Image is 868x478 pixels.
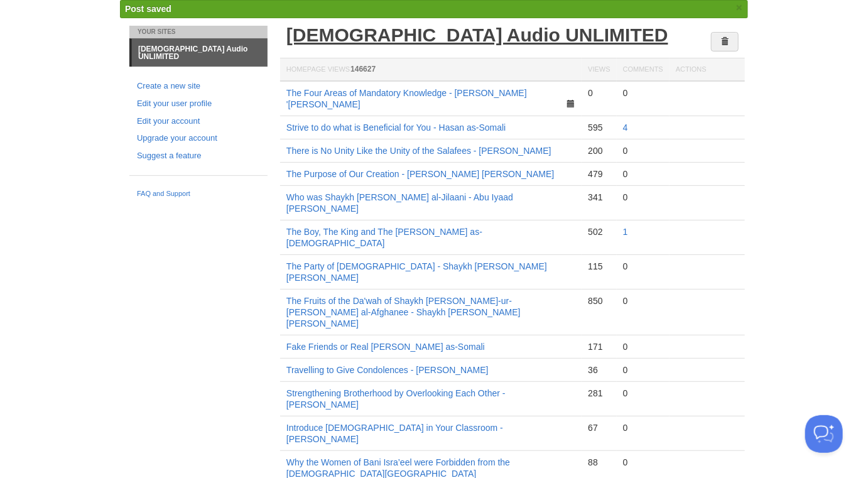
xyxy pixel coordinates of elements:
[286,261,547,283] a: The Party of [DEMOGRAPHIC_DATA] - Shaykh [PERSON_NAME] [PERSON_NAME]
[588,261,610,272] div: 115
[132,39,268,67] a: [DEMOGRAPHIC_DATA] Audio UNLIMITED
[286,169,554,179] a: The Purpose of Our Creation - [PERSON_NAME] [PERSON_NAME]
[670,58,745,82] th: Actions
[286,388,506,410] a: Strengthening Brotherhood by Overlooking Each Other - [PERSON_NAME]
[286,365,489,375] a: Travelling to Give Condolences - [PERSON_NAME]
[623,364,663,376] div: 0
[623,261,663,272] div: 0
[623,422,663,433] div: 0
[280,58,582,82] th: Homepage Views
[588,87,610,99] div: 0
[588,226,610,237] div: 502
[623,145,663,156] div: 0
[588,122,610,133] div: 595
[623,122,628,133] a: 4
[588,422,610,433] div: 67
[623,192,663,203] div: 0
[617,58,670,82] th: Comments
[623,457,663,468] div: 0
[286,146,551,156] a: There is No Unity Like the Unity of the Salafees - [PERSON_NAME]
[588,168,610,180] div: 479
[582,58,616,82] th: Views
[137,115,260,128] a: Edit your account
[623,388,663,399] div: 0
[286,88,527,109] a: The Four Areas of Mandatory Knowledge - [PERSON_NAME] '[PERSON_NAME]
[623,87,663,99] div: 0
[623,341,663,352] div: 0
[588,192,610,203] div: 341
[350,65,376,73] span: 146627
[286,296,521,329] a: The Fruits of the Da'wah of Shaykh [PERSON_NAME]-ur-[PERSON_NAME] al-Afghanee - Shaykh [PERSON_NA...
[588,457,610,468] div: 88
[286,122,506,133] a: Strive to do what is Beneficial for You - Hasan as-Somali
[286,423,503,444] a: Introduce [DEMOGRAPHIC_DATA] in Your Classroom - [PERSON_NAME]
[137,149,260,163] a: Suggest a feature
[137,80,260,93] a: Create a new site
[588,341,610,352] div: 171
[623,227,628,237] a: 1
[588,295,610,307] div: 850
[623,295,663,307] div: 0
[588,145,610,156] div: 200
[286,342,485,352] a: Fake Friends or Real [PERSON_NAME] as-Somali
[286,24,668,45] a: [DEMOGRAPHIC_DATA] Audio UNLIMITED
[129,26,268,38] li: Your Sites
[137,97,260,111] a: Edit your user profile
[137,132,260,145] a: Upgrade your account
[125,4,171,14] span: Post saved
[588,388,610,399] div: 281
[623,168,663,180] div: 0
[805,415,843,453] iframe: Help Scout Beacon - Open
[588,364,610,376] div: 36
[286,227,482,248] a: The Boy, The King and The [PERSON_NAME] as-[DEMOGRAPHIC_DATA]
[286,192,513,214] a: Who was Shaykh [PERSON_NAME] al-Jilaani - Abu Iyaad [PERSON_NAME]
[137,188,260,200] a: FAQ and Support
